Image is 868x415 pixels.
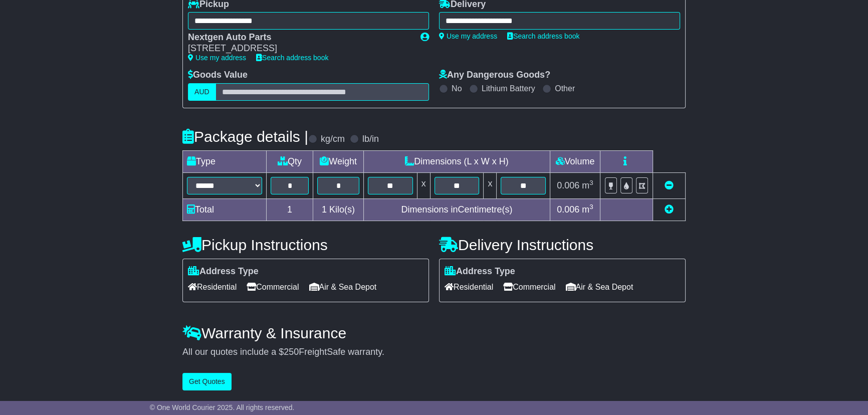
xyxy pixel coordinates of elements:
span: Air & Sea Depot [309,279,377,295]
td: x [484,172,497,198]
td: Volume [550,150,600,172]
h4: Delivery Instructions [439,237,686,253]
label: Other [555,84,575,93]
td: 1 [267,198,313,221]
span: 0.006 [557,180,579,190]
td: Qty [267,150,313,172]
div: [STREET_ADDRESS] [188,43,410,54]
a: Search address book [256,54,328,62]
span: Commercial [503,279,555,295]
td: Kilo(s) [313,198,364,221]
sup: 3 [589,203,593,211]
span: Commercial [247,279,299,295]
sup: 3 [589,179,593,186]
td: Type [183,150,267,172]
span: © One World Courier 2025. All rights reserved. [150,403,295,411]
label: No [452,84,462,93]
div: All our quotes include a $ FreightSafe warranty. [182,347,686,358]
span: 250 [284,347,299,357]
h4: Warranty & Insurance [182,325,686,341]
a: Remove this item [665,180,674,190]
td: Dimensions in Centimetre(s) [363,198,550,221]
td: Weight [313,150,364,172]
td: Dimensions (L x W x H) [363,150,550,172]
span: Residential [445,279,493,295]
label: Address Type [445,266,515,277]
a: Use my address [188,54,246,62]
button: Get Quotes [182,373,232,390]
label: AUD [188,83,216,101]
span: m [582,204,593,215]
span: Residential [188,279,237,295]
a: Search address book [507,32,579,40]
a: Add new item [665,204,674,215]
h4: Pickup Instructions [182,237,429,253]
label: Address Type [188,266,259,277]
td: x [417,172,430,198]
label: Lithium Battery [482,84,535,93]
label: lb/in [362,134,379,145]
span: 0.006 [557,204,579,215]
div: Nextgen Auto Parts [188,32,410,43]
label: Goods Value [188,70,248,81]
span: 1 [322,204,327,215]
span: Air & Sea Depot [566,279,633,295]
label: Any Dangerous Goods? [439,70,550,81]
label: kg/cm [321,134,345,145]
span: m [582,180,593,190]
td: Total [183,198,267,221]
h4: Package details | [182,128,308,145]
a: Use my address [439,32,497,40]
